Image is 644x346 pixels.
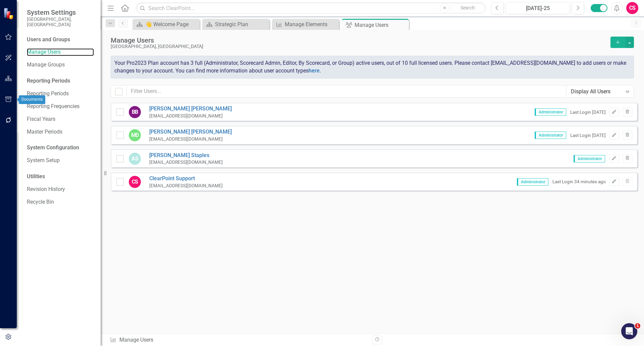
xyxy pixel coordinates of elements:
div: Strategic Plan [215,20,268,29]
img: ClearPoint Strategy [3,7,15,19]
button: Search [451,3,484,13]
a: Fiscal Years [27,115,94,123]
a: Reporting Frequencies [27,103,94,110]
a: Strategic Plan [204,20,268,29]
input: Search ClearPoint... [136,2,486,14]
div: Reporting Periods [27,77,94,85]
div: [EMAIL_ADDRESS][DOMAIN_NAME] [149,183,223,189]
div: Last Login 34 minutes ago [552,179,606,185]
div: 👋 Welcome Page [145,20,198,29]
div: Users and Groups [27,36,94,44]
a: [PERSON_NAME] [PERSON_NAME] [149,105,232,113]
button: CS [626,2,638,14]
button: [DATE]-25 [505,2,570,14]
div: Documents [19,95,45,104]
a: Reporting Periods [27,90,94,98]
div: Manage Users [111,37,607,44]
div: AS [129,153,141,165]
div: Last Login [DATE] [570,132,606,139]
span: Administrator [574,155,605,162]
div: [EMAIL_ADDRESS][DOMAIN_NAME] [149,136,232,142]
div: CS [129,176,141,188]
div: Display All Users [571,88,622,95]
div: Last Login [DATE] [570,109,606,115]
input: Filter Users... [126,85,567,98]
div: [GEOGRAPHIC_DATA], [GEOGRAPHIC_DATA] [111,44,607,49]
div: BB [129,106,141,118]
a: Recycle Bin [27,198,94,206]
div: Manage Elements [285,20,337,29]
span: Administrator [517,178,548,186]
a: Revision History [27,186,94,193]
div: MD [129,129,141,141]
iframe: Intercom live chat [621,323,637,339]
a: Manage Elements [274,20,337,29]
span: System Settings [27,8,94,16]
div: Manage Users [110,336,367,344]
a: [PERSON_NAME] [PERSON_NAME] [149,128,232,136]
div: [EMAIL_ADDRESS][DOMAIN_NAME] [149,159,223,165]
div: [DATE]-25 [508,4,568,12]
a: ClearPoint Support [149,175,223,183]
div: [EMAIL_ADDRESS][DOMAIN_NAME] [149,113,232,119]
span: Administrator [535,132,566,139]
span: Your Pro2023 Plan account has 3 full (Administrator, Scorecard Admin, Editor, By Scorecard, or Gr... [114,60,626,74]
a: Manage Users [27,48,94,56]
div: Utilities [27,173,94,181]
span: Search [461,5,475,10]
span: 1 [635,323,640,329]
a: Master Periods [27,128,94,136]
span: Administrator [535,108,566,116]
div: Manage Users [355,21,407,29]
a: 👋 Welcome Page [134,20,198,29]
a: Manage Groups [27,61,94,69]
small: [GEOGRAPHIC_DATA], [GEOGRAPHIC_DATA] [27,16,94,28]
div: System Configuration [27,144,94,152]
a: System Setup [27,157,94,164]
a: here [309,67,320,74]
a: [PERSON_NAME] Staples [149,152,223,159]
